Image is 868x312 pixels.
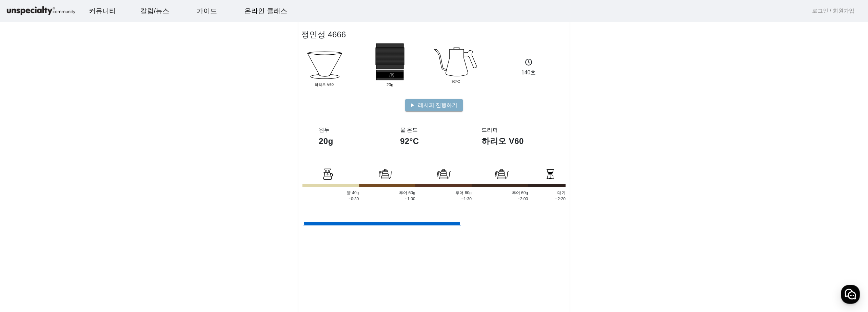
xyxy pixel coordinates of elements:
a: 칼럼/뉴스 [135,2,175,20]
p: 푸어 60g [359,190,415,196]
p: ~2:00 [472,196,528,202]
img: bloom [321,167,334,181]
p: 푸어 60g [472,190,528,196]
button: 레시피 진행하기 [405,99,463,111]
img: bloom [379,167,392,181]
img: bloom [495,167,509,181]
p: ~1:00 [359,196,415,202]
h2: 정인성 4666 [301,29,346,41]
p: ~2:20 [528,196,566,202]
tspan: 20g [387,82,393,87]
img: logo [5,5,77,17]
h3: 드리퍼 [481,127,549,133]
tspan: 하리오 V60 [315,82,334,87]
p: ~0:30 [302,196,359,202]
a: 온라인 클래스 [239,2,293,20]
span: 레시피 진행하기 [418,101,457,109]
p: 140초 [500,69,557,77]
p: 대기 [528,190,566,196]
h1: 20g [319,136,387,146]
p: ~1:30 [415,196,472,202]
h3: 원두 [319,127,387,133]
h3: 물 온도 [400,127,468,133]
mat-icon: schedule [525,58,533,66]
a: 가이드 [191,2,222,20]
p: 뜸 40g [302,190,359,196]
h1: 92°C [400,136,468,146]
h1: 하리오 V60 [481,136,549,146]
img: bloom [544,167,557,181]
a: 커뮤니티 [83,2,121,20]
img: bloom [437,167,451,181]
a: 로그인 / 회원가입 [812,7,854,15]
p: 푸어 60g [415,190,472,196]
